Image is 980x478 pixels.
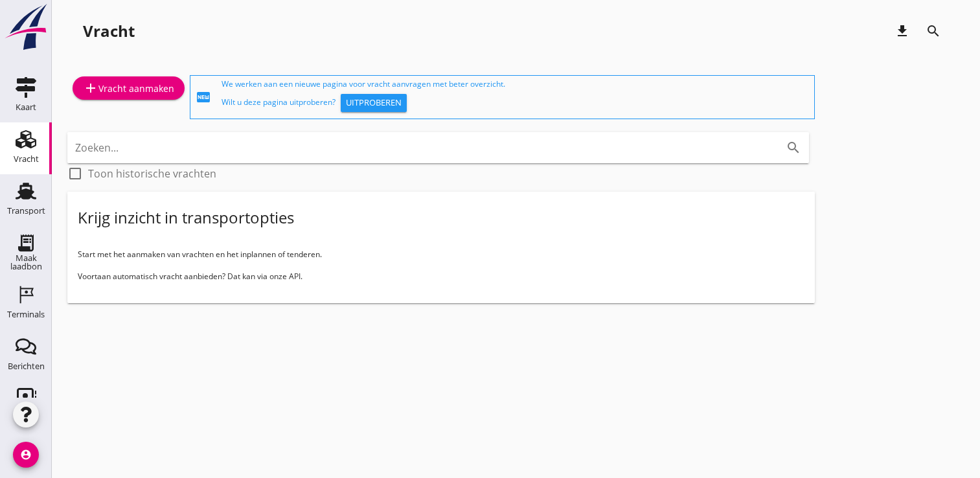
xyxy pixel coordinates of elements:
[895,23,910,39] i: download
[83,21,135,41] div: Vracht
[83,80,98,96] i: add
[346,97,402,109] div: Uitproberen
[926,23,941,39] i: search
[78,271,804,282] p: Voortaan automatisch vracht aanbieden? Dat kan via onze API.
[78,249,804,260] p: Start met het aanmaken van vrachten en het inplannen of tenderen.
[73,76,185,100] a: Vracht aanmaken
[14,155,39,163] div: Vracht
[88,167,216,180] label: Toon historische vrachten
[196,89,211,105] i: fiber_new
[75,137,765,158] input: Zoeken...
[341,94,407,112] button: Uitproberen
[8,362,45,370] div: Berichten
[3,3,49,51] img: logo-small.a267ee39.svg
[16,103,36,111] div: Kaart
[13,442,39,468] i: account_circle
[786,140,801,155] i: search
[78,207,294,228] div: Krijg inzicht in transportopties
[83,80,174,96] div: Vracht aanmaken
[222,78,809,116] div: We werken aan een nieuwe pagina voor vracht aanvragen met beter overzicht. Wilt u deze pagina uit...
[7,310,45,319] div: Terminals
[7,207,45,215] div: Transport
